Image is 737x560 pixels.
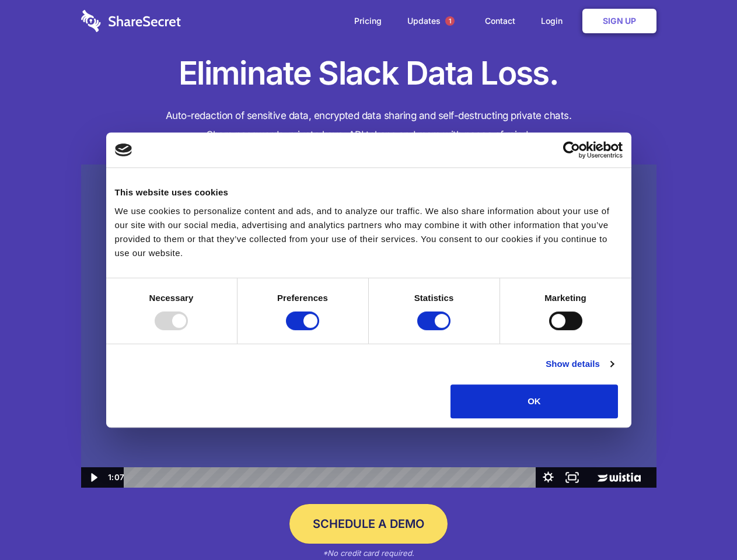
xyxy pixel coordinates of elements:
button: OK [450,384,618,418]
a: Contact [473,3,527,39]
strong: Preferences [277,293,328,303]
a: Login [529,3,580,39]
em: *No credit card required. [323,548,414,558]
button: Show settings menu [536,467,560,488]
h1: Eliminate Slack Data Loss. [81,52,656,94]
button: Play Video [81,467,105,488]
div: This website uses cookies [115,185,623,199]
a: Show details [546,357,613,371]
strong: Marketing [544,293,586,303]
strong: Statistics [414,293,454,303]
a: Schedule a Demo [289,504,448,544]
a: Pricing [343,3,393,39]
a: Usercentrics Cookiebot - opens in a new window [521,141,623,159]
h4: Auto-redaction of sensitive data, encrypted data sharing and self-destructing private chats. Shar... [81,106,656,145]
div: We use cookies to personalize content and ads, and to analyze our traffic. We also share informat... [115,204,623,260]
button: Fullscreen [560,467,584,488]
a: Sign Up [582,9,656,33]
strong: Necessary [149,293,194,303]
span: 1 [445,16,455,26]
img: Sharesecret [81,164,656,488]
div: Playbar [133,467,530,488]
a: Wistia Logo -- Learn More [584,467,656,488]
img: logo [115,143,132,156]
img: logo-wordmark-white-trans-d4663122ce5f474addd5e946df7df03e33cb6a1c49d2221995e7729f52c070b2.svg [81,10,181,32]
